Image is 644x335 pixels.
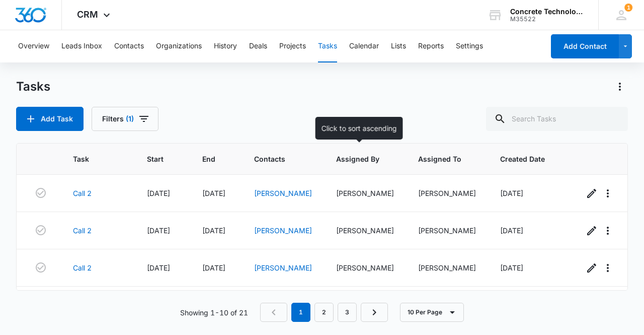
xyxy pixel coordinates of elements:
button: Deals [249,30,267,62]
em: 1 [291,303,310,322]
span: Assigned To [418,154,461,164]
div: [PERSON_NAME] [336,262,394,273]
span: Start [147,154,164,164]
a: Call 2 [73,262,92,273]
span: [DATE] [202,226,225,235]
button: Filters(1) [92,107,158,131]
span: Assigned By [336,154,379,164]
span: 1 [624,4,632,12]
a: [PERSON_NAME] [254,189,312,197]
button: Leads Inbox [61,30,102,62]
div: [PERSON_NAME] [336,188,394,198]
span: CRM [77,9,98,20]
a: Call 2 [73,188,92,198]
a: [PERSON_NAME] [254,226,312,235]
div: Click to sort ascending [315,117,403,140]
span: End [202,154,215,164]
nav: Pagination [260,303,388,322]
button: Organizations [156,30,202,62]
div: [PERSON_NAME] [418,225,476,236]
div: account id [510,16,584,23]
a: Page 2 [314,303,334,322]
span: [DATE] [202,263,225,272]
button: Contacts [114,30,144,62]
span: [DATE] [147,226,170,235]
div: [PERSON_NAME] [418,188,476,198]
span: [DATE] [202,189,225,197]
button: Actions [612,79,628,95]
h1: Tasks [16,79,50,94]
span: [DATE] [147,189,170,197]
button: Calendar [349,30,379,62]
p: Showing 1-10 of 21 [180,307,248,318]
button: History [214,30,237,62]
input: Search Tasks [486,107,628,131]
span: Created Date [500,154,545,164]
a: Page 3 [338,303,357,322]
span: Contacts [254,154,297,164]
div: [PERSON_NAME] [336,225,394,236]
button: Tasks [318,30,337,62]
span: [DATE] [500,189,523,197]
button: Add Task [16,107,84,131]
div: notifications count [624,4,632,12]
a: [PERSON_NAME] [254,263,312,272]
button: Lists [391,30,406,62]
div: account name [510,8,584,16]
button: Overview [18,30,49,62]
span: [DATE] [500,263,523,272]
a: Call 2 [73,225,92,236]
a: Next Page [361,303,388,322]
span: [DATE] [147,263,170,272]
button: Settings [456,30,483,62]
span: [DATE] [500,226,523,235]
div: [PERSON_NAME] [418,262,476,273]
button: 10 Per Page [400,303,464,322]
button: Projects [279,30,306,62]
span: (1) [126,115,134,122]
button: Reports [418,30,444,62]
span: Task [73,154,108,164]
button: Add Contact [551,34,619,58]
